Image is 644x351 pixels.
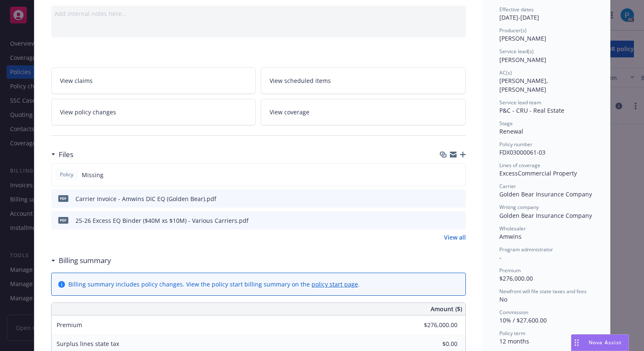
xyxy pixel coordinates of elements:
[499,77,550,93] span: [PERSON_NAME], [PERSON_NAME]
[51,255,111,266] div: Billing summary
[499,253,501,261] span: -
[499,267,521,274] span: Premium
[51,149,73,160] div: Files
[51,99,256,125] a: View policy changes
[499,183,516,190] span: Carrier
[75,194,216,203] div: Carrier Invoice - Amwins DIC EQ (Golden Bear).pdf
[408,338,462,350] input: 0.00
[499,246,553,253] span: Program administrator
[82,170,104,179] span: Missing
[499,337,529,345] span: 12 months
[60,108,116,116] span: View policy changes
[55,9,462,18] div: Add internal notes here...
[499,148,545,156] span: FDX03000061-03
[499,169,518,177] span: Excess
[499,120,513,127] span: Stage
[499,204,539,211] span: Writing company
[455,216,462,225] button: preview file
[408,319,462,331] input: 0.00
[58,195,68,201] span: pdf
[499,316,547,324] span: 10% / $27,600.00
[499,106,564,114] span: P&C - CRU - Real Estate
[455,194,462,203] button: preview file
[499,141,532,148] span: Policy number
[68,280,360,289] div: Billing summary includes policy changes. View the policy start billing summary on the .
[499,190,592,198] span: Golden Bear Insurance Company
[51,67,256,94] a: View claims
[270,76,331,85] span: View scheduled items
[60,76,93,85] span: View claims
[441,216,448,225] button: download file
[499,48,534,55] span: Service lead(s)
[499,274,533,282] span: $276,000.00
[499,127,523,135] span: Renewal
[57,321,82,329] span: Premium
[499,162,540,169] span: Lines of coverage
[499,56,546,64] span: [PERSON_NAME]
[499,288,587,295] span: Newfront will file state taxes and fees
[431,305,462,313] span: Amount ($)
[499,212,592,219] span: Golden Bear Insurance Company
[589,339,622,346] span: Nova Assist
[59,149,73,160] h3: Files
[441,194,448,203] button: download file
[518,169,577,177] span: Commercial Property
[444,233,466,242] a: View all
[499,69,512,76] span: AC(s)
[499,232,522,240] span: Amwins
[312,280,358,288] a: policy start page
[499,330,525,337] span: Policy term
[499,6,593,22] div: [DATE] - [DATE]
[261,67,466,94] a: View scheduled items
[499,309,528,316] span: Commission
[261,99,466,125] a: View coverage
[571,334,629,351] button: Nova Assist
[270,108,309,116] span: View coverage
[58,217,68,223] span: pdf
[499,99,541,106] span: Service lead team
[571,335,582,351] div: Drag to move
[499,27,527,34] span: Producer(s)
[58,171,75,178] span: Policy
[57,340,119,348] span: Surplus lines state tax
[499,6,534,13] span: Effective dates
[75,216,249,225] div: 25-26 Excess EQ Binder ($40M xs $10M) - Various Carriers.pdf
[499,295,507,303] span: No
[499,225,526,232] span: Wholesaler
[59,255,111,266] h3: Billing summary
[499,34,546,42] span: [PERSON_NAME]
